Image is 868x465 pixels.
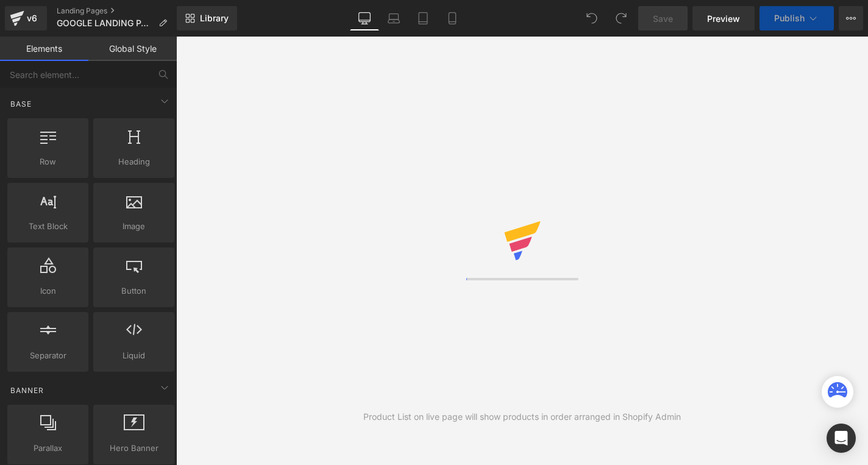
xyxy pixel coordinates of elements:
[827,424,856,453] div: Open Intercom Messenger
[97,349,171,362] span: Liquid
[363,410,681,424] div: Product List on live page will show products in order arranged in Shopify Admin
[580,6,604,30] button: Undo
[97,285,171,297] span: Button
[408,6,438,30] a: Tablet
[350,6,379,30] a: Desktop
[200,13,229,24] span: Library
[57,18,154,28] span: GOOGLE LANDING PAGE
[97,220,171,233] span: Image
[5,6,47,30] a: v6
[9,385,45,396] span: Banner
[57,6,177,16] a: Landing Pages
[9,98,33,110] span: Base
[774,13,805,23] span: Publish
[692,6,755,30] a: Preview
[97,442,171,455] span: Hero Banner
[839,6,863,30] button: More
[97,155,171,168] span: Heading
[759,6,834,30] button: Publish
[609,6,633,30] button: Redo
[11,155,85,168] span: Row
[11,285,85,297] span: Icon
[379,6,408,30] a: Laptop
[177,6,237,30] a: New Library
[88,37,177,61] a: Global Style
[24,10,40,26] div: v6
[11,442,85,455] span: Parallax
[653,12,673,25] span: Save
[11,220,85,233] span: Text Block
[707,12,740,25] span: Preview
[438,6,467,30] a: Mobile
[11,349,85,362] span: Separator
